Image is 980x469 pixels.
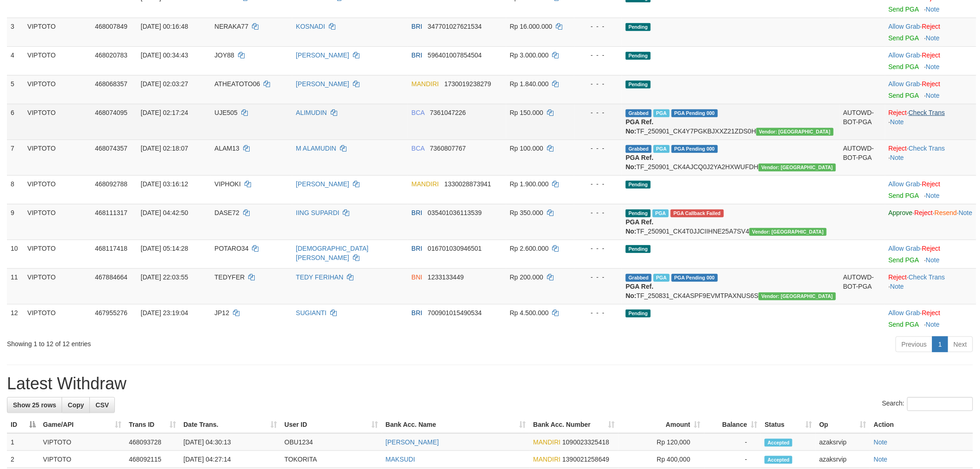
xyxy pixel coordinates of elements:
span: Vendor URL: https://checkout4.1velocity.biz [749,228,827,236]
a: Send PGA [889,321,919,328]
span: · [889,180,922,188]
span: [DATE] 02:18:07 [141,145,188,152]
input: Search: [907,397,973,411]
span: Pending [626,81,651,89]
span: ALAM13 [214,145,239,152]
span: Vendor URL: https://checkout4.1velocity.biz [759,164,836,171]
span: TEDYFER [214,273,245,281]
a: Reject [915,209,933,216]
span: Rp 4.500.000 [510,309,549,317]
span: 468092788 [95,180,127,188]
span: [DATE] 02:17:24 [141,109,188,116]
span: Copy 7361047226 to clipboard [430,109,466,116]
th: Status: activate to sort column ascending [761,416,816,433]
td: TOKORITA [281,451,382,468]
span: Grabbed [626,274,652,282]
a: 1 [932,336,948,352]
a: Reject [889,273,907,281]
td: VIPTOTO [24,268,91,304]
span: DASE72 [214,209,239,216]
span: Copy 596401007854504 to clipboard [428,51,482,59]
span: Copy 7360807767 to clipboard [430,145,466,152]
a: Note [926,92,940,99]
span: 468068357 [95,80,127,88]
span: VIPHOKI [214,180,241,188]
span: [DATE] 00:34:43 [141,51,188,59]
td: · [885,304,976,333]
span: [DATE] 03:16:12 [141,180,188,188]
a: Note [890,154,904,161]
td: 468092115 [125,451,180,468]
a: Reject [889,109,907,116]
td: VIPTOTO [24,46,91,75]
a: Send PGA [889,34,919,42]
span: BCA [412,145,425,152]
td: · [885,18,976,46]
span: · [889,51,922,59]
span: Pending [626,52,651,60]
td: [DATE] 04:30:13 [180,433,281,451]
span: Rp 1.840.000 [510,80,549,88]
th: Balance: activate to sort column ascending [704,416,761,433]
span: Marked by azaksrvip [653,274,670,282]
span: Rp 1.900.000 [510,180,549,188]
span: Accepted [765,456,792,464]
a: [PERSON_NAME] [296,180,349,188]
span: 468111317 [95,209,127,216]
span: Accepted [765,439,792,447]
a: Reject [922,80,941,88]
th: Date Trans.: activate to sort column ascending [180,416,281,433]
td: 3 [7,18,24,46]
span: Copy 347701027621534 to clipboard [428,23,482,30]
span: Rp 100.000 [510,145,543,152]
th: ID: activate to sort column descending [7,416,39,433]
td: Rp 120,000 [618,433,704,451]
td: 1 [7,433,39,451]
span: Copy 016701030946501 to clipboard [428,245,482,252]
span: Copy [68,401,84,409]
span: Copy 1330028873941 to clipboard [444,180,491,188]
div: - - - [578,308,618,317]
span: BNI [412,273,422,281]
a: Check Trans [909,273,945,281]
td: 2 [7,451,39,468]
a: Show 25 rows [7,397,62,413]
span: 468007849 [95,23,127,30]
td: · [885,240,976,268]
a: ALIMUDIN [296,109,327,116]
a: Send PGA [889,192,919,199]
span: Rp 2.600.000 [510,245,549,252]
a: Send PGA [889,6,919,13]
a: [PERSON_NAME] [386,438,439,446]
td: [DATE] 04:27:14 [180,451,281,468]
a: Resend [935,209,957,216]
span: Marked by azaksrvip [653,209,669,217]
td: VIPTOTO [24,175,91,204]
span: 467884664 [95,273,127,281]
div: - - - [578,79,618,89]
a: Note [926,63,940,70]
span: Grabbed [626,145,652,153]
span: ATHEATOTO06 [214,80,260,88]
td: 8 [7,175,24,204]
th: Amount: activate to sort column ascending [618,416,704,433]
span: MANDIRI [533,438,560,446]
span: JP12 [214,309,229,317]
td: · [885,46,976,75]
span: [DATE] 02:03:27 [141,80,188,88]
span: Pending [626,181,651,189]
a: Allow Grab [889,309,920,317]
a: Next [948,336,973,352]
div: - - - [578,51,618,60]
div: Showing 1 to 12 of 12 entries [7,336,402,349]
a: Reject [922,180,941,188]
span: [DATE] 23:19:04 [141,309,188,317]
td: · [885,75,976,104]
a: Reject [889,145,907,152]
span: Copy 700901015490534 to clipboard [428,309,482,317]
th: Op: activate to sort column ascending [816,416,870,433]
span: PGA Pending [672,274,718,282]
span: 468074357 [95,145,127,152]
td: TF_250831_CK4ASPF9EVMTPAXNUS6S [622,268,840,304]
td: azaksrvip [816,433,870,451]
